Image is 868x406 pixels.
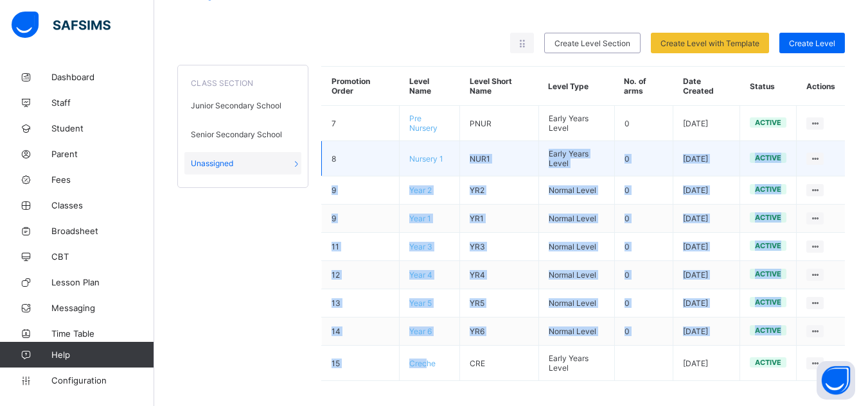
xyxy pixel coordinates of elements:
td: [DATE] [673,261,740,289]
span: active [755,358,781,367]
td: 0 [614,106,673,141]
td: YR2 [460,176,538,205]
td: [DATE] [673,106,740,141]
td: YR1 [460,205,538,233]
td: 9 [322,205,400,233]
span: Year 6 [409,326,432,336]
span: Create Level with Template [660,38,759,48]
span: Time Table [51,328,154,339]
td: 11 [322,233,400,261]
td: YR3 [460,233,538,261]
span: Classes [51,200,154,210]
td: [DATE] [673,176,740,205]
span: Student [51,123,154,133]
td: 0 [614,205,673,233]
span: active [755,269,781,278]
span: active [755,153,781,162]
span: Junior Secondary School [191,101,281,110]
td: [DATE] [673,346,740,381]
span: active [755,118,781,127]
span: Creche [409,359,436,368]
td: 0 [614,317,673,346]
td: Normal Level [538,289,614,317]
td: Normal Level [538,233,614,261]
td: PNUR [460,106,538,141]
span: Year 2 [409,185,432,195]
span: Year 5 [409,298,432,308]
span: Year 1 [409,214,431,223]
span: Fees [51,174,154,185]
span: Broadsheet [51,226,154,236]
th: No. of arms [614,67,673,106]
td: 13 [322,289,400,317]
td: [DATE] [673,317,740,346]
th: Level Name [400,67,460,106]
td: NUR1 [460,141,538,176]
span: Senior Secondary School [191,130,282,139]
span: active [755,298,781,307]
span: Create Level [789,38,835,48]
td: Early Years Level [538,141,614,176]
td: YR5 [460,289,538,317]
td: 14 [322,317,400,346]
span: Create Level Section [554,38,630,48]
img: safsims [12,12,111,38]
span: Year 3 [409,242,432,251]
td: 7 [322,106,400,141]
span: CLASS SECTION [191,78,253,88]
th: Level Type [538,67,614,106]
td: [DATE] [673,289,740,317]
td: 12 [322,261,400,289]
span: active [755,241,781,250]
td: Normal Level [538,261,614,289]
td: 15 [322,346,400,381]
td: Early Years Level [538,106,614,141]
span: Lesson Plan [51,277,154,287]
span: Staff [51,97,154,108]
td: 8 [322,141,400,176]
th: Promotion Order [322,67,400,106]
span: Help [51,350,154,360]
td: 0 [614,261,673,289]
span: Configuration [51,375,154,385]
th: Date Created [673,67,740,106]
button: Open asap [817,361,855,400]
td: 9 [322,176,400,205]
span: Year 4 [409,270,432,280]
td: Normal Level [538,205,614,233]
td: CRE [460,346,538,381]
th: Status [740,67,797,106]
td: 0 [614,141,673,176]
td: Normal Level [538,317,614,346]
td: 0 [614,176,673,205]
td: 0 [614,233,673,261]
td: [DATE] [673,205,740,233]
span: Parent [51,149,154,159]
span: Dashboard [51,72,154,82]
span: active [755,185,781,194]
td: Early Years Level [538,346,614,381]
span: Messaging [51,303,154,313]
td: YR6 [460,317,538,346]
span: CBT [51,251,154,262]
td: [DATE] [673,233,740,261]
span: Nursery 1 [409,154,443,164]
span: active [755,213,781,222]
td: 0 [614,289,673,317]
td: [DATE] [673,141,740,176]
th: Level Short Name [460,67,538,106]
td: YR4 [460,261,538,289]
span: active [755,326,781,335]
span: Unassigned [191,158,233,168]
span: Pre Nursery [409,114,438,133]
th: Actions [797,67,845,106]
td: Normal Level [538,176,614,205]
